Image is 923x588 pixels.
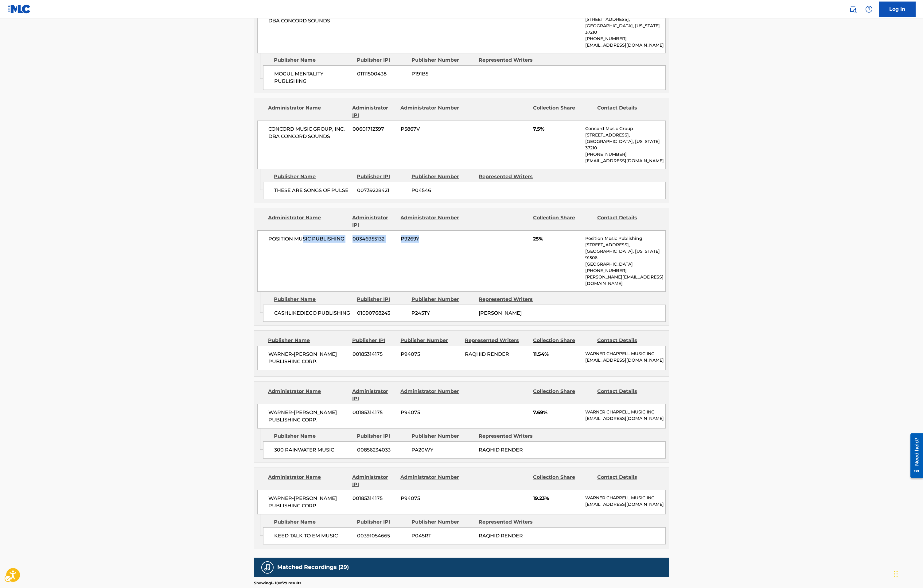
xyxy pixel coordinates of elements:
div: Collection Share [533,337,593,344]
span: P191B5 [411,70,474,78]
p: [EMAIL_ADDRESS][DOMAIN_NAME] [585,357,665,363]
span: 00346955132 [352,235,396,243]
span: P94075 [401,495,460,502]
span: P94075 [401,351,460,358]
span: 01090768243 [357,309,407,317]
div: Administrator IPI [352,214,396,229]
div: Contact Details [597,214,657,229]
p: [GEOGRAPHIC_DATA] [585,261,665,267]
span: CONCORD MUSIC GROUP, INC. DBA CONCORD SOUNDS [268,125,348,140]
p: [EMAIL_ADDRESS][DOMAIN_NAME] [585,415,665,422]
p: [STREET_ADDRESS], [585,242,665,248]
span: MOGUL MENTALITY PUBLISHING [274,70,352,85]
div: Administrator Name [268,214,348,229]
img: MLC Logo [7,5,31,13]
p: [PHONE_NUMBER] [585,36,665,42]
div: Administrator Name [268,388,348,402]
p: [GEOGRAPHIC_DATA], [US_STATE] 37210 [585,138,665,151]
span: KEED TALK TO EM MUSIC [274,532,352,540]
p: [GEOGRAPHIC_DATA], [US_STATE] 37210 [585,23,665,36]
p: WARNER CHAPPELL MUSIC INC [585,495,665,501]
div: Publisher IPI [357,173,407,180]
div: Publisher Name [274,518,352,526]
span: P94075 [401,409,460,416]
div: Collection Share [533,388,593,402]
span: 25% [533,235,581,243]
a: Log In [879,2,916,17]
p: [EMAIL_ADDRESS][DOMAIN_NAME] [585,42,665,48]
span: RAQHID RENDER [479,447,523,453]
span: 19.23% [533,495,581,502]
span: 00601712397 [352,125,396,133]
span: PA20WY [411,446,474,454]
span: P9269Y [401,235,460,243]
img: help [865,6,873,13]
div: Publisher IPI [352,337,396,344]
h5: Matched Recordings (29) [277,564,349,571]
div: Publisher Number [411,518,474,526]
p: [STREET_ADDRESS], [585,132,665,138]
div: Administrator IPI [352,104,396,119]
span: 7.69% [533,409,581,416]
div: Represented Writers [479,296,541,303]
span: P245TY [411,309,474,317]
div: Chat Widget [892,559,923,588]
div: Publisher Number [411,173,474,180]
div: Contact Details [597,388,657,402]
iframe: Iframe | Resource Center [906,431,923,480]
span: 00185314175 [352,409,396,416]
div: Publisher Number [400,337,460,344]
p: [GEOGRAPHIC_DATA], [US_STATE] 91506 [585,248,665,261]
div: Collection Share [533,104,593,119]
span: 01111500438 [357,70,407,78]
div: Publisher IPI [357,518,407,526]
p: Position Music Publishing [585,235,665,242]
div: Administrator Number [400,214,460,229]
span: 11.54% [533,351,581,358]
div: Publisher IPI [357,296,407,303]
p: [EMAIL_ADDRESS][DOMAIN_NAME] [585,501,665,508]
span: P04546 [411,187,474,194]
span: 00185314175 [352,351,396,358]
div: Publisher Number [411,56,474,64]
span: WARNER-[PERSON_NAME] PUBLISHING CORP. [268,495,348,509]
div: Publisher Name [274,432,352,440]
p: [PHONE_NUMBER] [585,151,665,158]
div: Drag [894,565,898,583]
p: Concord Music Group [585,125,665,132]
span: 00391054665 [357,532,407,540]
div: Contact Details [597,337,657,344]
span: RAQHID RENDER [465,351,509,357]
div: Collection Share [533,214,593,229]
p: [PERSON_NAME][EMAIL_ADDRESS][DOMAIN_NAME] [585,274,665,287]
iframe: Hubspot Iframe [892,559,923,588]
span: CASHLIKEDIEGO PUBLISHING [274,309,352,317]
div: Represented Writers [479,56,541,64]
span: POSITION MUSIC PUBLISHING [268,235,348,243]
img: search [849,6,857,13]
div: Publisher Name [268,337,348,344]
div: Publisher Name [274,173,352,180]
span: 7.5% [533,125,581,133]
img: Matched Recordings [264,564,271,571]
div: Publisher IPI [357,56,407,64]
span: [PERSON_NAME] [479,310,522,316]
span: 00739228421 [357,187,407,194]
span: RAQHID RENDER [479,533,523,539]
div: Publisher Name [274,296,352,303]
div: Administrator Number [400,388,460,402]
p: [PHONE_NUMBER] [585,267,665,274]
span: P045RT [411,532,474,540]
div: Publisher Number [411,296,474,303]
div: Administrator IPI [352,388,396,402]
span: WARNER-[PERSON_NAME] PUBLISHING CORP. [268,351,348,365]
span: P5867V [401,125,460,133]
span: THESE ARE SONGS OF PULSE [274,187,352,194]
p: [EMAIL_ADDRESS][DOMAIN_NAME] [585,158,665,164]
p: [STREET_ADDRESS], [585,16,665,23]
div: Collection Share [533,474,593,488]
div: Administrator IPI [352,474,396,488]
div: Contact Details [597,474,657,488]
div: Represented Writers [465,337,528,344]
